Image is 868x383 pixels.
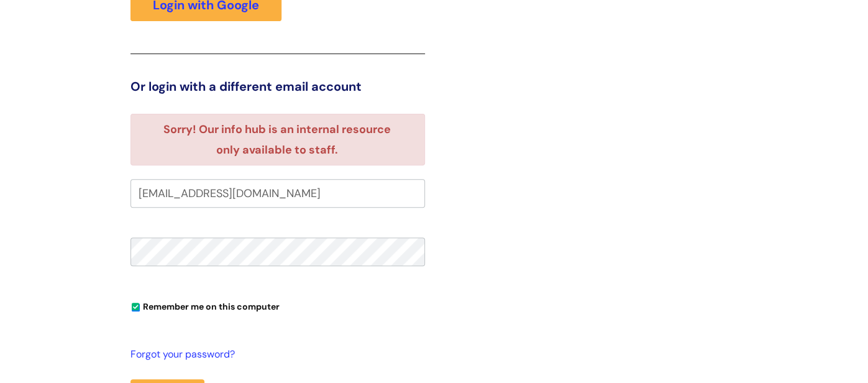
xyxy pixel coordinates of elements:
input: Remember me on this computer [132,303,140,311]
div: You can uncheck this option if you're logging in from a shared device [130,296,425,316]
li: Sorry! Our info hub is an internal resource only available to staff. [152,119,403,160]
input: Your e-mail address [130,179,425,208]
h3: Or login with a different email account [130,79,425,94]
a: Forgot your password? [130,346,419,364]
label: Remember me on this computer [130,298,280,312]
